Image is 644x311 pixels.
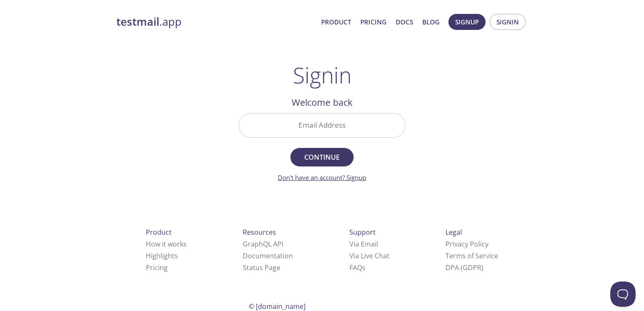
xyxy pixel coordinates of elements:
a: FAQ [349,263,365,272]
a: Via Live Chat [349,251,389,260]
a: testmail.app [116,15,314,29]
a: Pricing [360,16,386,27]
a: Product [321,16,351,27]
span: Signin [496,16,519,27]
span: Resources [243,228,276,237]
a: Blog [422,16,440,27]
span: Legal [445,228,462,237]
a: Status Page [243,263,280,272]
a: Don't have an account? Signup [278,173,366,182]
a: Docs [396,16,413,27]
span: s [362,263,365,272]
iframe: Help Scout Beacon - Open [610,282,636,307]
a: DPA (GDPR) [445,263,483,272]
a: Documentation [243,251,293,260]
span: Signup [455,16,479,27]
a: GraphQL API [243,239,283,249]
a: Terms of Service [445,251,498,260]
span: Support [349,228,376,237]
h2: Welcome back [239,95,405,110]
a: Pricing [146,263,168,272]
a: Privacy Policy [445,239,488,249]
button: Continue [290,148,354,166]
a: How it works [146,239,187,249]
button: Signin [490,14,526,30]
a: Via Email [349,239,378,249]
span: © [DOMAIN_NAME] [249,302,306,311]
a: Highlights [146,251,178,260]
span: Product [146,228,172,237]
h1: Signin [293,62,352,88]
span: Continue [300,151,344,163]
strong: testmail [116,14,159,29]
button: Signup [448,14,486,30]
